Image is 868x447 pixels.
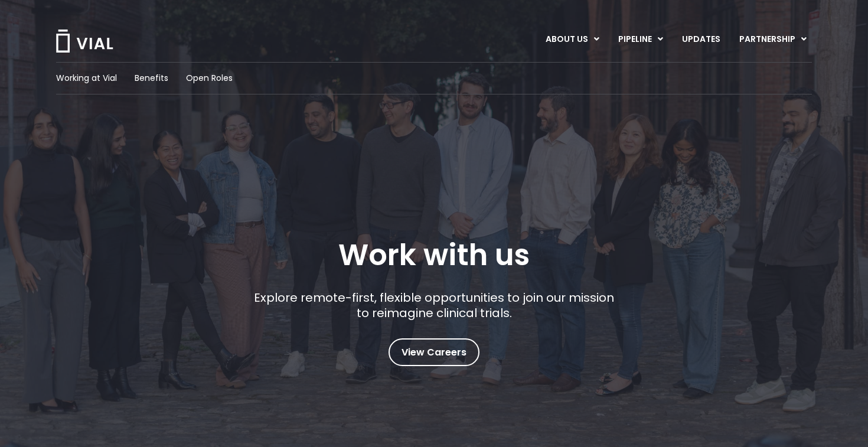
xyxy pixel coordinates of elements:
[730,30,816,50] a: PARTNERSHIPMenu Toggle
[55,30,114,53] img: Vial Logo
[250,290,619,321] p: Explore remote-first, flexible opportunities to join our mission to reimagine clinical trials.
[402,345,466,360] span: View Careers
[135,72,168,84] a: Benefits
[56,72,117,84] a: Working at Vial
[673,30,729,50] a: UPDATES
[536,30,608,50] a: ABOUT USMenu Toggle
[389,338,479,366] a: View Careers
[609,30,672,50] a: PIPELINEMenu Toggle
[186,72,233,84] a: Open Roles
[338,238,530,272] h1: Work with us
